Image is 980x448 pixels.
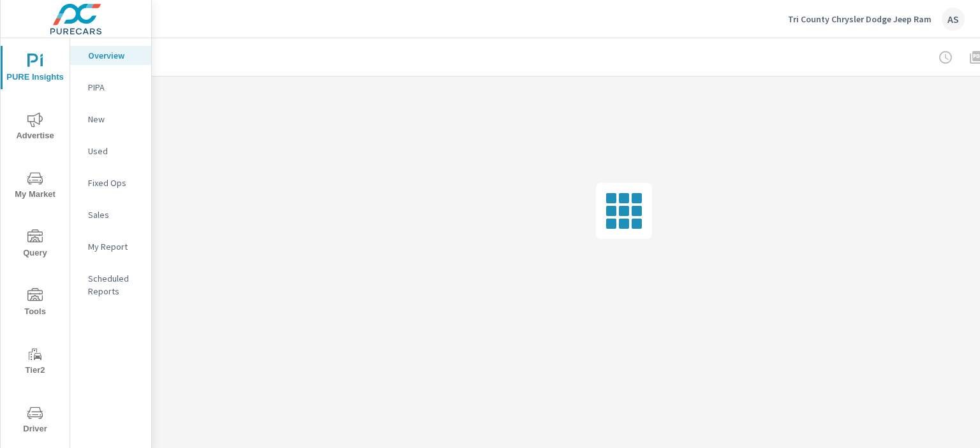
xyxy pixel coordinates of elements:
[70,110,151,129] div: New
[88,49,141,62] p: Overview
[4,347,66,378] span: Tier2
[70,141,151,161] div: Used
[70,46,151,65] div: Overview
[70,173,151,192] div: Fixed Ops
[88,272,141,298] p: Scheduled Reports
[4,171,66,202] span: My Market
[4,54,66,85] span: PURE Insights
[70,205,151,224] div: Sales
[70,269,151,301] div: Scheduled Reports
[788,13,932,25] p: Tri County Chrysler Dodge Jeep Ram
[88,113,141,126] p: New
[88,81,141,94] p: PIPA
[70,78,151,97] div: PIPA
[4,405,66,437] span: Driver
[88,177,141,189] p: Fixed Ops
[88,145,141,157] p: Used
[4,229,66,261] span: Query
[4,112,66,143] span: Advertise
[88,240,141,253] p: My Report
[4,288,66,319] span: Tools
[70,237,151,256] div: My Report
[88,208,141,221] p: Sales
[942,8,965,31] div: AS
